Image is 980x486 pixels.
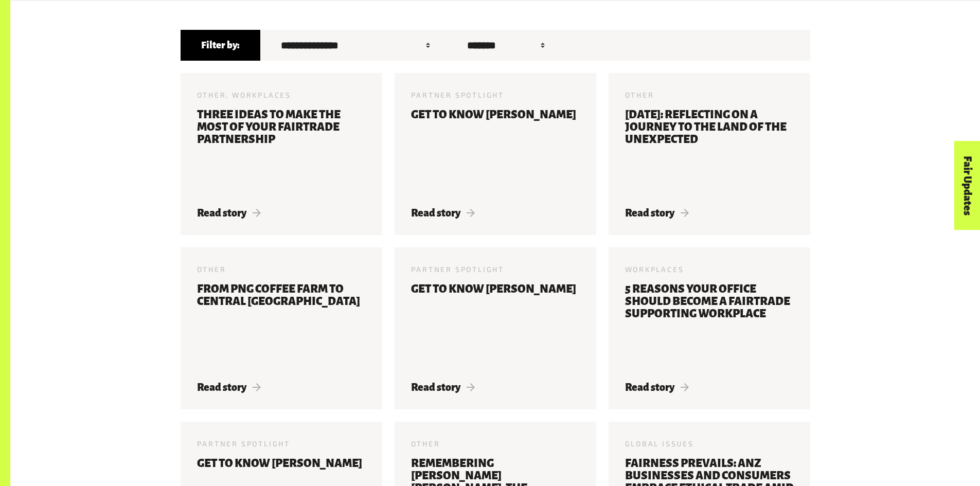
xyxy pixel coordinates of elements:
[395,73,596,235] a: Partner Spotlight Get to know [PERSON_NAME] Read story
[609,247,810,409] a: Workplaces 5 reasons your office should become a Fairtrade Supporting Workplace Read story
[625,109,794,195] h3: [DATE]: Reflecting on a Journey to the Land of the Unexpected
[197,91,292,99] span: Other, Workplaces
[625,91,654,99] span: Other
[197,265,226,274] span: Other
[197,109,366,195] h3: Three ideas to make the most of your Fairtrade partnership
[197,207,261,219] span: Read story
[625,283,794,369] h3: 5 reasons your office should become a Fairtrade Supporting Workplace
[625,265,684,274] span: Workplaces
[197,439,291,448] span: Partner Spotlight
[411,382,475,393] span: Read story
[625,382,689,393] span: Read story
[411,283,576,369] h3: Get to know [PERSON_NAME]
[625,207,689,219] span: Read story
[395,247,596,409] a: Partner Spotlight Get to know [PERSON_NAME] Read story
[609,73,810,235] a: Other [DATE]: Reflecting on a Journey to the Land of the Unexpected Read story
[411,265,505,274] span: Partner Spotlight
[625,439,694,448] span: Global Issues
[181,247,382,409] a: Other From PNG coffee farm to central [GEOGRAPHIC_DATA] Read story
[411,207,475,219] span: Read story
[411,439,440,448] span: Other
[181,30,260,61] h6: Filter by:
[197,283,366,369] h3: From PNG coffee farm to central [GEOGRAPHIC_DATA]
[197,382,261,393] span: Read story
[411,91,505,99] span: Partner Spotlight
[181,73,382,235] a: Other, Workplaces Three ideas to make the most of your Fairtrade partnership Read story
[411,109,576,195] h3: Get to know [PERSON_NAME]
